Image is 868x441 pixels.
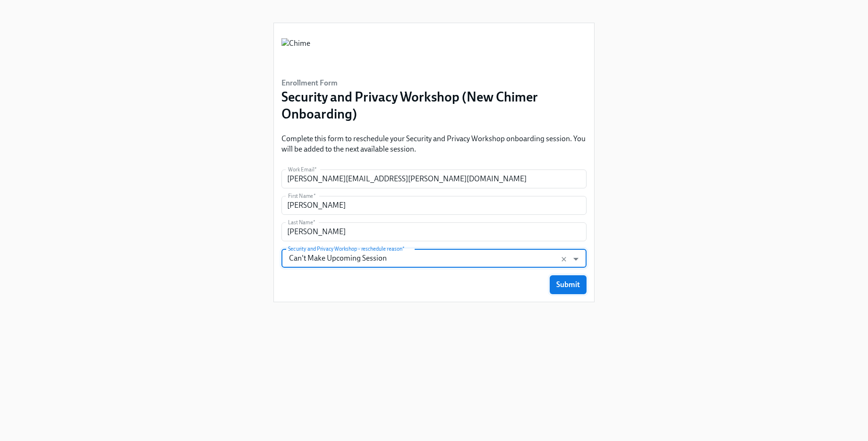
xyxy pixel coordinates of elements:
[556,280,580,289] span: Submit
[281,38,310,67] img: Chime
[281,78,587,88] h6: Enrollment Form
[281,134,587,154] p: Complete this form to reschedule your Security and Privacy Workshop onboarding session. You will ...
[281,88,587,122] h3: Security and Privacy Workshop (New Chimer Onboarding)
[558,254,570,265] button: Clear
[569,252,583,266] button: Open
[550,275,587,294] button: Submit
